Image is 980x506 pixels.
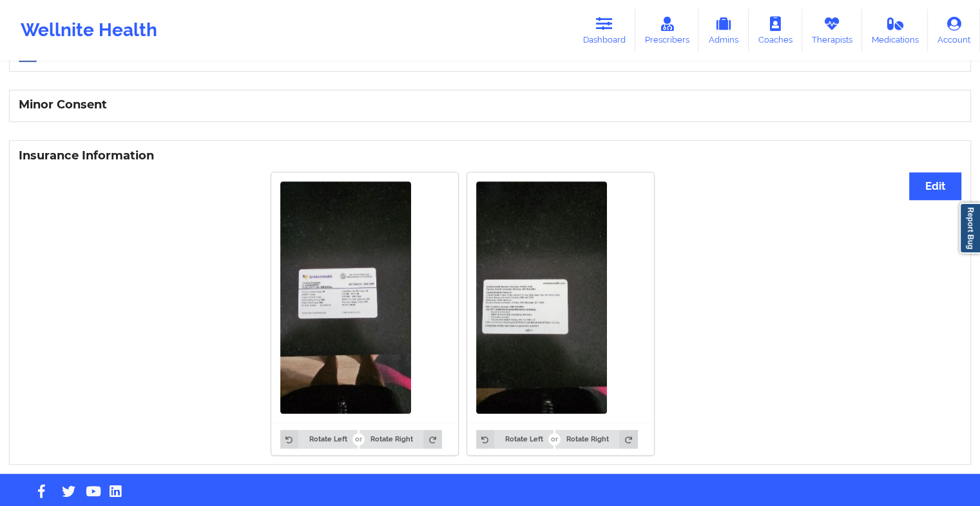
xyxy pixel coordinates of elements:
a: Coaches [749,9,802,52]
button: Edit [909,172,961,200]
a: Report Bug [959,203,980,254]
img: TANISHA RICHARDS [280,181,411,414]
button: Rotate Left [476,430,553,448]
button: Rotate Left [280,430,358,448]
img: TANISHA RICHARDS [476,181,607,414]
a: Therapists [802,9,862,52]
h3: Insurance Information [19,148,961,163]
button: Rotate Right [360,430,441,448]
a: Prescribers [635,9,699,52]
button: Rotate Right [555,430,637,448]
a: Dashboard [573,9,635,52]
a: Account [928,9,980,52]
h3: Minor Consent [19,97,961,112]
a: Medications [862,9,928,52]
a: Admins [698,9,749,52]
